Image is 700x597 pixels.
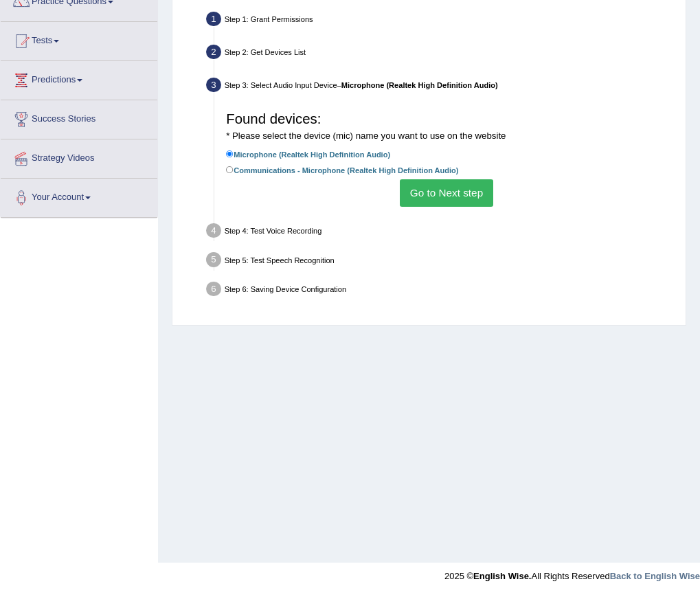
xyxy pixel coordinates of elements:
[201,41,681,67] div: Step 2: Get Devices List
[473,571,531,581] strong: English Wise.
[444,563,700,583] div: 2025 © All Rights Reserved
[226,148,390,161] label: Microphone (Realtek High Definition Audio)
[201,74,681,100] div: Step 3: Select Audio Input Device
[201,278,681,304] div: Step 6: Saving Device Configuration
[226,164,458,177] label: Communications - Microphone (Realtek High Definition Audio)
[1,22,157,56] a: Tests
[226,150,234,158] input: Microphone (Realtek High Definition Audio)
[1,100,157,135] a: Success Stories
[341,81,498,89] b: Microphone (Realtek High Definition Audio)
[1,61,157,95] a: Predictions
[610,571,700,581] a: Back to English Wise
[1,179,157,213] a: Your Account
[337,81,498,89] span: –
[1,139,157,174] a: Strategy Videos
[201,249,681,274] div: Step 5: Test Speech Recognition
[201,220,681,245] div: Step 4: Test Voice Recording
[201,8,681,34] div: Step 1: Grant Permissions
[226,131,506,141] small: * Please select the device (mic) name you want to use on the website
[400,179,493,206] button: Go to Next step
[226,111,667,142] h3: Found devices:
[226,166,234,174] input: Communications - Microphone (Realtek High Definition Audio)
